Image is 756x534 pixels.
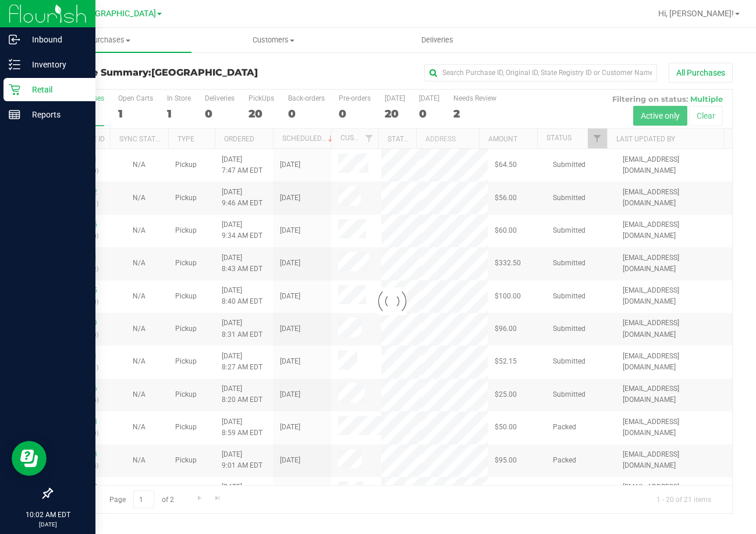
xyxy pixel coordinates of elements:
p: [DATE] [5,520,90,529]
span: [GEOGRAPHIC_DATA] [76,9,156,19]
p: Inbound [20,33,90,47]
span: Customers [192,35,354,45]
span: [GEOGRAPHIC_DATA] [151,67,258,78]
h3: Purchase Summary: [51,67,278,78]
inline-svg: Inventory [9,59,20,70]
span: Hi, [PERSON_NAME]! [658,9,734,18]
a: Purchases [28,28,191,52]
iframe: Resource center [12,441,47,476]
span: Deliveries [406,35,469,45]
button: All Purchases [669,63,733,83]
a: Deliveries [356,28,519,52]
p: 10:02 AM EDT [5,510,90,520]
p: Inventory [20,58,90,72]
inline-svg: Inbound [9,34,20,45]
input: Search Purchase ID, Original ID, State Registry ID or Customer Name... [424,64,657,81]
inline-svg: Retail [9,84,20,95]
inline-svg: Reports [9,109,20,120]
span: Purchases [28,35,191,45]
p: Reports [20,108,90,122]
a: Customers [191,28,355,52]
p: Retail [20,83,90,97]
